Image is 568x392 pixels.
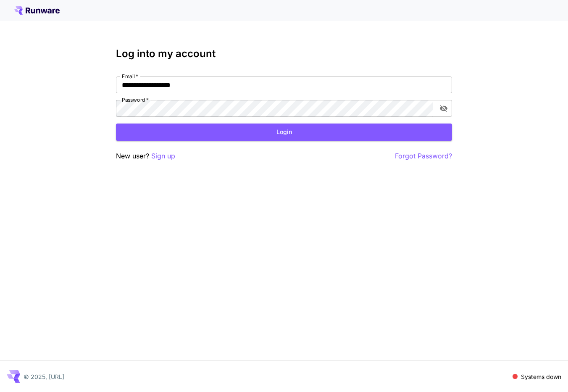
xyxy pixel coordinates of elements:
[521,372,561,381] p: Systems down
[116,124,452,141] button: Login
[436,101,451,116] button: toggle password visibility
[151,151,175,161] button: Sign up
[24,372,64,381] p: © 2025, [URL]
[122,96,149,103] label: Password
[395,151,452,161] button: Forgot Password?
[122,73,138,80] label: Email
[116,151,175,161] p: New user?
[116,48,452,60] h3: Log into my account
